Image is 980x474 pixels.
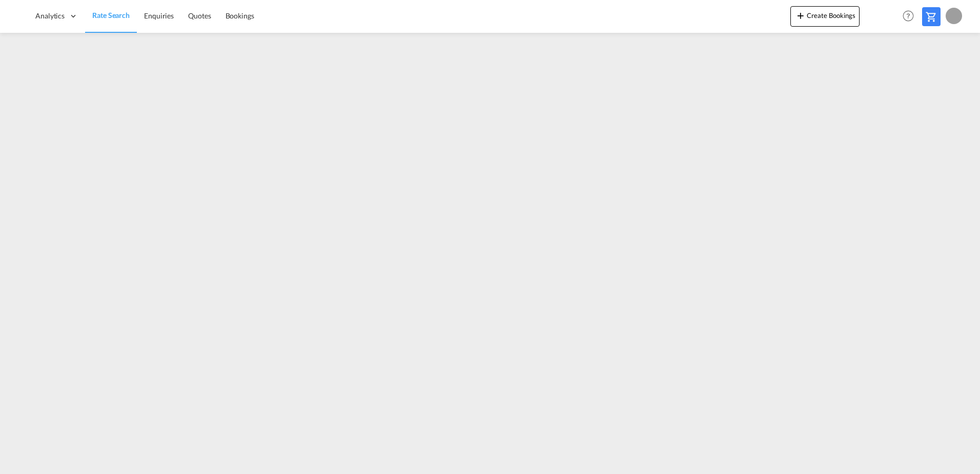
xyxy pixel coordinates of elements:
span: Enquiries [144,11,174,20]
md-icon: icon-plus 400-fg [794,9,807,22]
button: icon-plus 400-fgCreate Bookings [790,6,860,27]
div: Help [900,7,922,26]
span: Quotes [188,11,211,20]
span: Rate Search [92,11,130,19]
span: Analytics [35,11,65,21]
span: Bookings [226,11,254,20]
span: Help [900,7,917,25]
